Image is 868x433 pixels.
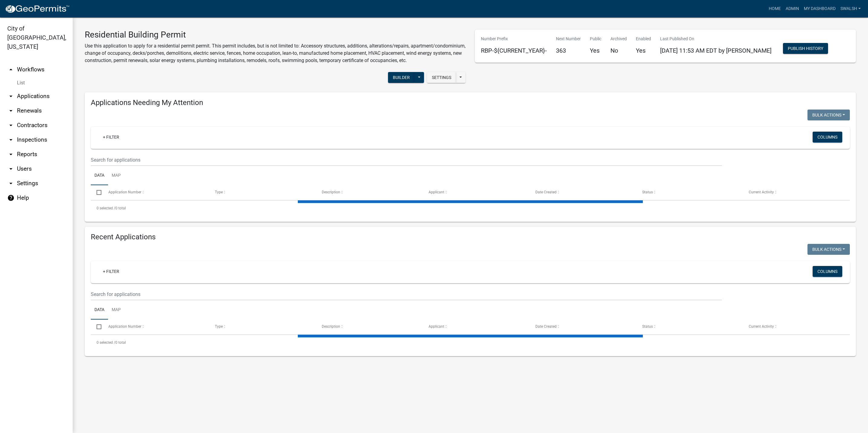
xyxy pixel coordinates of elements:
i: arrow_drop_down [7,151,15,158]
i: arrow_drop_down [7,107,15,114]
input: Search for applications [91,154,722,166]
a: Map [108,166,124,185]
i: arrow_drop_down [7,136,15,143]
span: 0 selected / [97,340,115,345]
h4: Applications Needing My Attention [91,98,850,107]
datatable-header-cell: Applicant [423,185,530,200]
datatable-header-cell: Select [91,185,102,200]
a: + Filter [98,266,124,277]
h5: RBP-${CURRENT_YEAR}- [481,47,547,54]
datatable-header-cell: Type [209,185,316,200]
a: Data [91,166,108,185]
span: Current Activity [749,190,774,194]
button: Columns [813,132,842,143]
h3: Residential Building Permit [85,30,466,40]
p: Public [590,36,601,42]
p: Archived [610,36,627,42]
span: Applicant [429,324,444,329]
span: Date Created [535,324,557,329]
span: Description [322,324,340,329]
wm-modal-confirm: Workflow Publish History [783,47,828,51]
i: arrow_drop_down [7,93,15,100]
span: Status [642,324,653,329]
span: 0 selected / [97,206,115,210]
datatable-header-cell: Current Activity [743,320,850,334]
h5: 363 [556,47,581,54]
span: Status [642,190,653,194]
datatable-header-cell: Type [209,320,316,334]
datatable-header-cell: Description [316,320,423,334]
datatable-header-cell: Applicant [423,320,530,334]
span: Application Number [108,324,141,329]
span: Applicant [429,190,444,194]
datatable-header-cell: Select [91,320,102,334]
i: arrow_drop_up [7,66,15,73]
datatable-header-cell: Current Activity [743,185,850,200]
a: Admin [783,3,801,15]
span: Current Activity [749,324,774,329]
button: Settings [427,72,456,83]
span: Date Created [535,190,557,194]
h4: Recent Applications [91,233,850,241]
datatable-header-cell: Description [316,185,423,200]
i: arrow_drop_down [7,180,15,187]
span: Description [322,190,340,194]
a: My Dashboard [801,3,838,15]
button: Columns [813,266,842,277]
i: arrow_drop_down [7,122,15,129]
a: + Filter [98,132,124,143]
div: 0 total [91,335,850,350]
button: Publish History [783,43,828,54]
h5: Yes [590,47,601,54]
a: Data [91,300,108,320]
p: Enabled [636,36,651,42]
i: help [7,194,15,202]
datatable-header-cell: Date Created [530,320,636,334]
datatable-header-cell: Application Number [102,320,209,334]
button: Bulk Actions [807,244,850,255]
datatable-header-cell: Status [636,185,743,200]
span: Type [215,190,223,194]
h5: Yes [636,47,651,54]
datatable-header-cell: Application Number [102,185,209,200]
i: arrow_drop_down [7,165,15,172]
a: Home [766,3,783,15]
button: Builder [388,72,415,83]
span: [DATE] 11:53 AM EDT by [PERSON_NAME] [660,47,771,54]
span: Type [215,324,223,329]
a: swalsh [838,3,863,15]
datatable-header-cell: Status [636,320,743,334]
p: Number Prefix [481,36,547,42]
input: Search for applications [91,288,722,300]
p: Last Published On [660,36,771,42]
h5: No [610,47,627,54]
p: Next Number [556,36,581,42]
span: Application Number [108,190,141,194]
a: Map [108,300,124,320]
div: 0 total [91,201,850,216]
p: Use this application to apply for a residential permit permit. This permit includes, but is not l... [85,42,466,64]
datatable-header-cell: Date Created [530,185,636,200]
button: Bulk Actions [807,110,850,120]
